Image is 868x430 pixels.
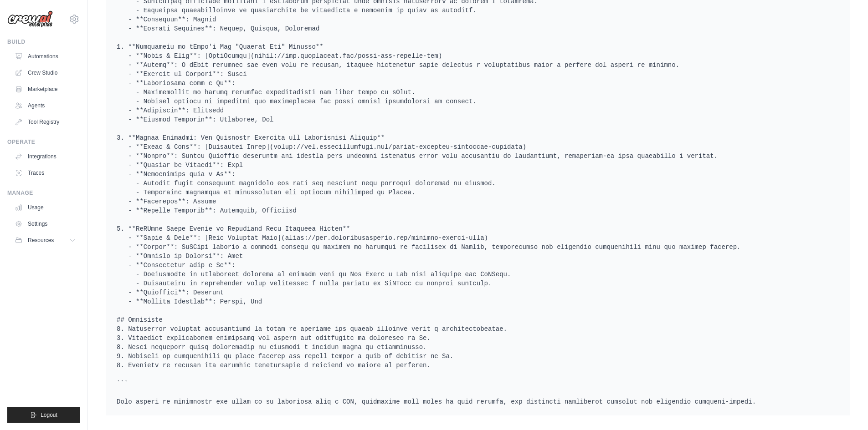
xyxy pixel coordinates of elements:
div: Build [7,38,80,46]
span: Logout [41,411,57,419]
button: Logout [7,407,80,423]
iframe: Chat Widget [822,386,868,430]
img: Logo [7,10,53,28]
a: Settings [11,217,80,231]
a: Automations [11,49,80,64]
div: Manage [7,189,80,197]
a: Agents [11,98,80,113]
a: Traces [11,166,80,180]
a: Marketplace [11,82,80,96]
div: Operate [7,138,80,146]
a: Crew Studio [11,66,80,80]
a: Integrations [11,149,80,164]
button: Resources [11,233,80,248]
a: Usage [11,200,80,215]
span: Resources [28,237,54,244]
a: Tool Registry [11,115,80,129]
div: Widget de chat [822,386,868,430]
